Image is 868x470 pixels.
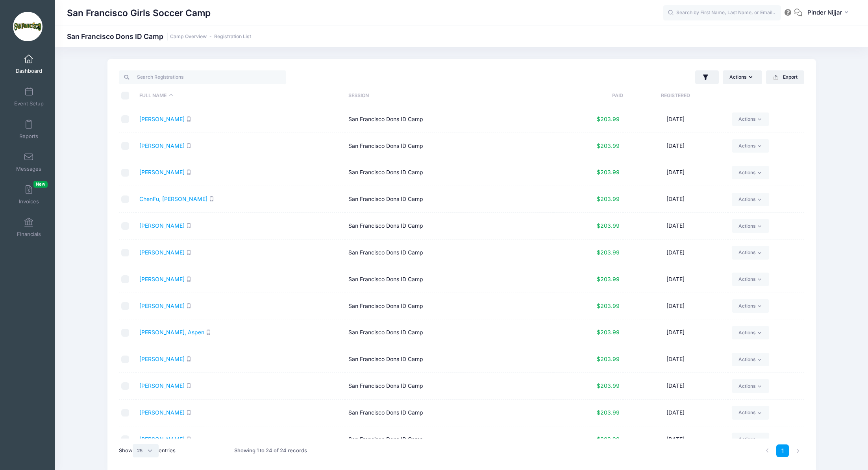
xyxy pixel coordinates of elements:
[732,299,769,313] a: Actions
[597,195,620,202] span: $203.99
[119,70,286,84] input: Search Registrations
[186,437,191,442] i: SMS enabled
[345,85,554,106] th: Session: activate to sort column ascending
[623,319,727,346] td: [DATE]
[623,373,727,400] td: [DATE]
[186,276,191,282] i: SMS enabled
[10,116,48,143] a: Reports
[170,34,207,40] a: Camp Overview
[345,240,554,266] td: San Francisco Dons ID Camp
[16,166,41,172] span: Messages
[776,444,789,457] a: 1
[597,436,620,442] span: $203.99
[553,85,623,106] th: Paid: activate to sort column ascending
[623,293,727,320] td: [DATE]
[345,293,554,320] td: San Francisco Dons ID Camp
[186,223,191,228] i: SMS enabled
[234,442,307,460] div: Showing 1 to 24 of 24 records
[67,32,251,41] h1: San Francisco Dons ID Camp
[10,50,48,78] a: Dashboard
[186,383,191,388] i: SMS enabled
[345,186,554,213] td: San Francisco Dons ID Camp
[214,34,251,40] a: Registration List
[597,356,620,362] span: $203.99
[67,4,211,22] h1: San Francisco Girls Soccer Camp
[732,166,769,179] a: Actions
[14,100,44,107] span: Event Setup
[209,196,214,201] i: SMS enabled
[19,198,39,205] span: Invoices
[16,68,42,74] span: Dashboard
[345,373,554,400] td: San Francisco Dons ID Camp
[136,85,345,106] th: Full Name: activate to sort column descending
[345,319,554,346] td: San Francisco Dons ID Camp
[186,410,191,415] i: SMS enabled
[10,181,48,208] a: InvoicesNew
[732,193,769,206] a: Actions
[10,214,48,241] a: Financials
[597,142,620,149] span: $203.99
[10,83,48,111] a: Event Setup
[623,213,727,240] td: [DATE]
[623,240,727,266] td: [DATE]
[186,116,191,122] i: SMS enabled
[13,12,43,41] img: San Francisco Girls Soccer Camp
[139,195,207,202] a: ChenFu, [PERSON_NAME]
[139,382,185,389] a: [PERSON_NAME]
[732,326,769,339] a: Actions
[139,356,185,362] a: [PERSON_NAME]
[623,106,727,133] td: [DATE]
[345,159,554,186] td: San Francisco Dons ID Camp
[345,106,554,133] td: San Francisco Dons ID Camp
[186,303,191,308] i: SMS enabled
[186,250,191,255] i: SMS enabled
[345,346,554,373] td: San Francisco Dons ID Camp
[133,444,159,457] select: Showentries
[732,219,769,232] a: Actions
[139,142,185,149] a: [PERSON_NAME]
[345,266,554,293] td: San Francisco Dons ID Camp
[186,356,191,361] i: SMS enabled
[139,436,185,442] a: [PERSON_NAME]
[766,70,804,84] button: Export
[206,330,211,335] i: SMS enabled
[623,159,727,186] td: [DATE]
[723,70,762,84] button: Actions
[597,169,620,175] span: $203.99
[623,400,727,426] td: [DATE]
[597,222,620,229] span: $203.99
[597,249,620,256] span: $203.99
[732,353,769,366] a: Actions
[19,133,38,140] span: Reports
[139,169,185,175] a: [PERSON_NAME]
[732,406,769,419] a: Actions
[10,148,48,176] a: Messages
[623,346,727,373] td: [DATE]
[345,426,554,453] td: San Francisco Dons ID Camp
[17,231,41,238] span: Financials
[732,379,769,393] a: Actions
[623,266,727,293] td: [DATE]
[186,170,191,175] i: SMS enabled
[732,112,769,126] a: Actions
[597,409,620,416] span: $203.99
[732,273,769,286] a: Actions
[139,116,185,122] a: [PERSON_NAME]
[732,139,769,153] a: Actions
[663,5,781,21] input: Search by First Name, Last Name, or Email...
[623,85,727,106] th: Registered: activate to sort column ascending
[345,213,554,240] td: San Francisco Dons ID Camp
[345,133,554,160] td: San Francisco Dons ID Camp
[597,116,620,122] span: $203.99
[139,276,185,282] a: [PERSON_NAME]
[732,246,769,259] a: Actions
[732,433,769,446] a: Actions
[807,8,842,17] span: Pinder Nijjar
[139,302,185,309] a: [PERSON_NAME]
[597,302,620,309] span: $203.99
[119,444,176,457] label: Show entries
[623,133,727,160] td: [DATE]
[802,4,856,22] button: Pinder Nijjar
[139,222,185,229] a: [PERSON_NAME]
[33,181,48,188] span: New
